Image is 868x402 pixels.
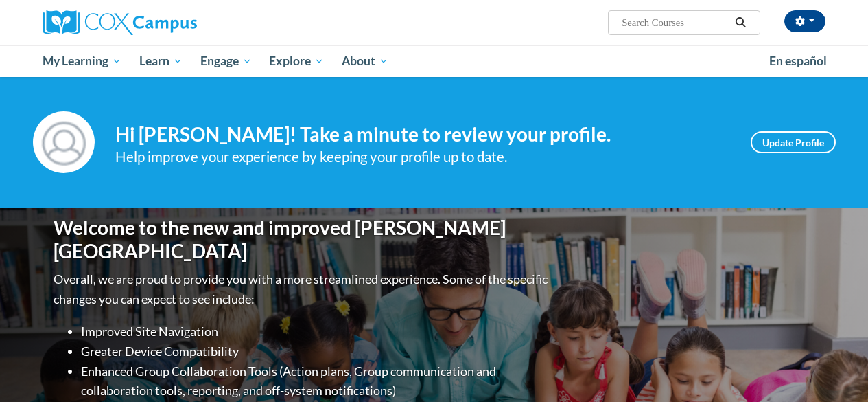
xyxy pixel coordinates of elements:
[43,53,121,69] span: My Learning
[269,53,324,69] span: Explore
[115,146,730,168] div: Help improve your experience by keeping your profile up to date.
[730,14,751,31] button: Search
[33,45,836,77] div: Main menu
[81,322,551,342] li: Improved Site Navigation
[769,54,827,68] span: En español
[34,45,131,77] a: My Learning
[342,53,388,69] span: About
[784,10,825,32] button: Account Settings
[813,347,857,391] iframe: Button to launch messaging window
[333,45,397,77] a: About
[54,269,551,309] p: Overall, we are proud to provide you with a more streamlined experience. Some of the specific cha...
[81,361,551,401] li: Enhanced Group Collaboration Tools (Action plans, Group communication and collaboration tools, re...
[191,45,261,77] a: Engage
[54,216,551,263] h1: Welcome to the new and improved [PERSON_NAME][GEOGRAPHIC_DATA]
[81,342,551,361] li: Greater Device Compatibility
[139,53,183,69] span: Learn
[115,123,730,146] h4: Hi [PERSON_NAME]! Take a minute to review your profile.
[620,14,730,31] input: Search Courses
[760,47,836,76] a: En español
[200,53,252,69] span: Engage
[33,111,95,173] img: Profile Image
[43,10,290,35] a: Cox Campus
[260,45,333,77] a: Explore
[130,45,191,77] a: Learn
[751,131,836,153] a: Update Profile
[43,10,197,35] img: Cox Campus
